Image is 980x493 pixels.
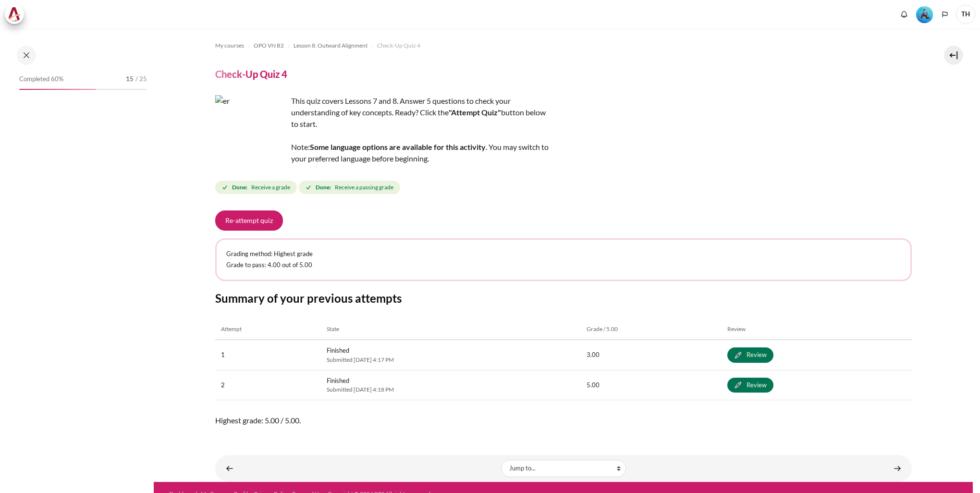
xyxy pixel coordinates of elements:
[215,370,321,400] td: 2
[938,7,952,22] button: Languages
[19,89,96,90] div: 60%
[254,41,284,50] span: OPO VN B2
[581,370,722,400] td: 5.00
[154,28,973,482] section: Content
[126,74,134,84] span: 15
[215,319,321,340] th: Attempt
[251,183,290,192] span: Receive a grade
[377,41,420,50] span: Check-Up Quiz 4
[321,370,580,400] td: Finished
[912,5,937,23] a: Level #3
[5,5,29,24] a: Architeck Architeck
[19,74,63,84] span: Completed 60%
[220,459,239,478] a: ◄ Helping the Help Desk be Helpful (Thanasit's Story)
[916,5,933,23] div: Level #3
[727,347,773,363] a: Review
[294,40,367,51] a: Lesson 8: Outward Alignment
[916,6,933,23] img: Level #3
[727,378,773,393] a: Review
[232,183,247,192] strong: Done:
[897,7,911,22] div: Show notification window with no new notifications
[888,459,907,478] a: Lesson 8 STAR Application ►
[215,415,912,426] span: Highest grade: 5.00 / 5.00.
[722,319,911,340] th: Review
[135,74,147,84] span: / 25
[215,95,287,167] img: er
[956,5,975,24] span: TH
[8,7,21,22] img: Architeck
[449,108,501,117] strong: "Attempt Quiz"
[226,260,901,270] p: Grade to pass: 4.00 out of 5.00
[327,356,575,364] span: Submitted [DATE] 4:17 PM
[294,41,367,50] span: Lesson 8: Outward Alignment
[215,38,912,53] nav: Navigation bar
[327,385,575,394] span: Submitted [DATE] 4:18 PM
[215,95,551,164] div: This quiz covers Lessons 7 and 8. Answer 5 questions to check your understanding of key concepts....
[335,183,393,192] span: Receive a passing grade
[215,179,402,196] div: Completion requirements for Check-Up Quiz 4
[215,41,244,50] span: My courses
[226,249,901,259] p: Grading method: Highest grade
[321,319,580,340] th: State
[581,340,722,370] td: 3.00
[310,142,486,151] strong: Some language options are available for this activity
[215,340,321,370] td: 1
[215,291,912,306] h3: Summary of your previous attempts
[321,340,580,370] td: Finished
[254,40,284,51] a: OPO VN B2
[581,319,722,340] th: Grade / 5.00
[215,210,283,231] button: Re-attempt quiz
[215,40,244,51] a: My courses
[956,5,975,24] a: User menu
[377,40,420,51] a: Check-Up Quiz 4
[316,183,331,192] strong: Done:
[215,68,287,80] h4: Check-Up Quiz 4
